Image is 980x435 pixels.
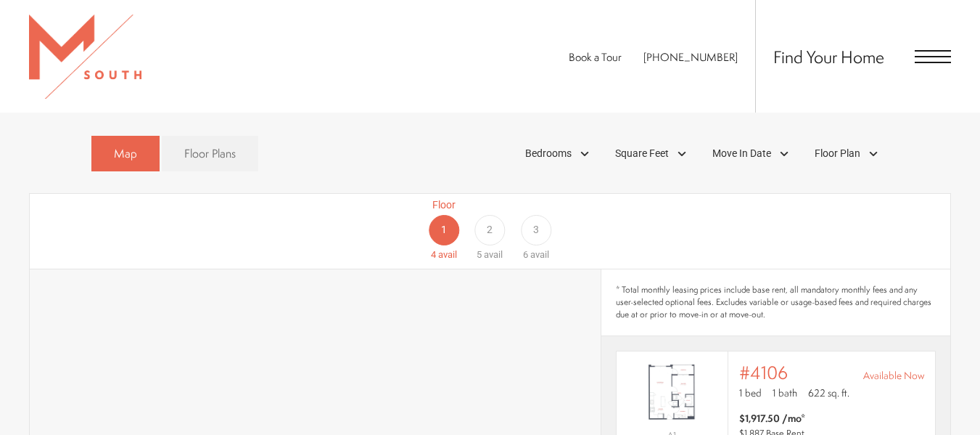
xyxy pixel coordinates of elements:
[808,386,849,400] span: 622 sq. ft.
[114,145,137,162] span: Map
[616,284,936,320] span: * Total monthly leasing prices include base rent, all mandatory monthly fees and any user-selecte...
[815,146,860,161] span: Floor Plan
[617,357,728,427] img: #4106 - 1 bedroom floor plan layout with 1 bathroom and 622 square feet
[739,386,762,400] span: 1 bed
[530,249,549,260] span: avail
[484,249,503,260] span: avail
[773,45,884,68] a: Find Your Home
[523,249,528,260] span: 6
[29,15,141,99] img: MSouth
[477,249,482,260] span: 5
[513,198,559,262] a: Floor 3
[615,146,669,161] span: Square Feet
[863,368,924,383] span: Available Now
[773,386,797,400] span: 1 bath
[712,146,771,161] span: Move In Date
[915,50,951,63] button: Open Menu
[467,198,513,262] a: Floor 2
[525,146,572,161] span: Bedrooms
[184,145,236,162] span: Floor Plans
[643,49,738,65] span: [PHONE_NUMBER]
[569,49,622,65] a: Book a Tour
[533,222,539,237] span: 3
[739,411,805,426] span: $1,917.50 /mo*
[739,362,788,383] span: #4106
[643,49,738,65] a: Call Us at 813-570-8014
[487,222,493,237] span: 2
